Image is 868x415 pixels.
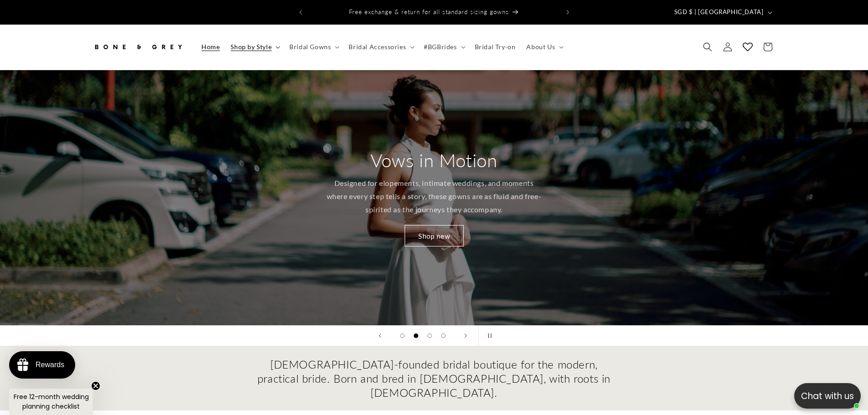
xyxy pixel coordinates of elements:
button: Previous slide [370,326,390,346]
button: Next slide [456,326,476,346]
p: Designed for elopements, intimate weddings, and moments where every step tells a story, these gow... [326,177,542,216]
span: Bridal Try-on [475,43,516,51]
a: Shop new [405,225,464,246]
span: Shop by Style [231,43,272,51]
summary: #BGBrides [418,37,469,56]
div: Free 12-month wedding planning checklistClose teaser [9,389,93,415]
button: SGD $ | [GEOGRAPHIC_DATA] [669,4,776,21]
h2: Vows in Motion [370,149,497,172]
span: Bridal Accessories [349,43,406,51]
button: Close teaser [91,381,100,390]
a: Bone and Grey Bridal [89,34,187,61]
summary: Shop by Style [225,37,284,56]
p: Chat with us [794,389,861,403]
div: Rewards [36,361,64,369]
summary: Bridal Accessories [343,37,418,56]
button: Pause slideshow [478,326,498,346]
span: #BGBrides [424,43,457,51]
span: Home [201,43,220,51]
button: Next announcement [558,4,578,21]
span: Bridal Gowns [289,43,331,51]
h2: [DEMOGRAPHIC_DATA]-founded bridal boutique for the modern, practical bride. Born and bred in [DEM... [257,357,612,400]
summary: Search [698,37,718,57]
button: Load slide 3 of 4 [423,329,437,343]
span: About Us [526,43,555,51]
button: Load slide 2 of 4 [409,329,423,343]
button: Load slide 4 of 4 [437,329,450,343]
button: Previous announcement [291,4,311,21]
img: Bone and Grey Bridal [92,37,184,57]
span: Free 12-month wedding planning checklist [14,392,89,411]
button: Open chatbox [794,383,861,409]
a: Home [196,37,225,56]
button: Load slide 1 of 4 [395,329,409,343]
summary: Bridal Gowns [284,37,343,56]
a: Bridal Try-on [469,37,521,56]
summary: About Us [521,37,567,56]
span: Free exchange & return for all standard sizing gowns [349,8,509,15]
span: SGD $ | [GEOGRAPHIC_DATA] [674,8,764,17]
